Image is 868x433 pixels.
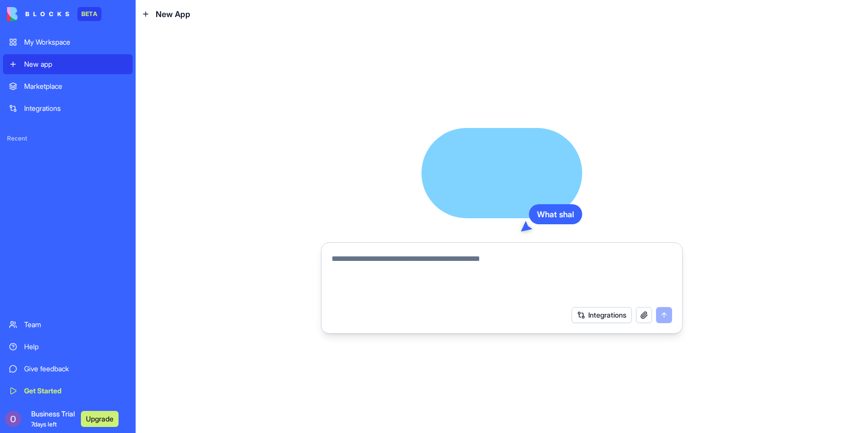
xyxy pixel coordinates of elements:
[24,103,127,113] div: Integrations
[31,420,57,428] span: 7 days left
[529,204,582,224] div: What shal
[77,7,101,21] div: BETA
[5,411,21,427] img: ACg8ocJNRz1Hk7vyuoD5IGJfD8SFlrQ9Kk-LKgehATSY3bVGjMeBNQ=s96-c
[3,359,133,379] a: Give feedback
[3,381,133,401] a: Get Started
[24,364,127,374] div: Give feedback
[24,81,127,91] div: Marketplace
[3,54,133,74] a: New app
[7,7,101,21] a: BETA
[24,386,127,396] div: Get Started
[572,307,632,323] button: Integrations
[24,342,127,352] div: Help
[3,337,133,357] a: Help
[24,37,127,47] div: My Workspace
[24,59,127,69] div: New app
[3,76,133,96] a: Marketplace
[3,98,133,118] a: Integrations
[3,134,133,142] span: Recent
[3,315,133,335] a: Team
[7,7,69,21] img: logo
[31,409,75,429] span: Business Trial
[81,411,119,427] button: Upgrade
[156,8,190,20] span: New App
[24,320,127,330] div: Team
[3,32,133,52] a: My Workspace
